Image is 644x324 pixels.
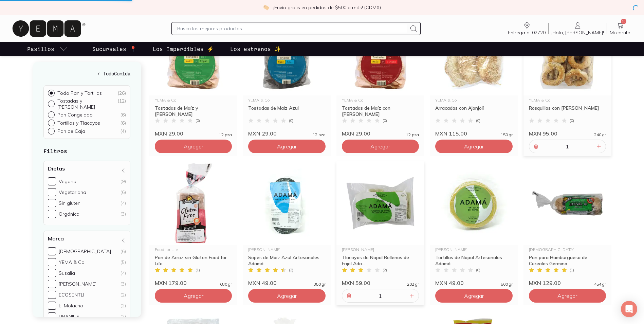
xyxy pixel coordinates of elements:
div: [PERSON_NAME] [248,248,325,252]
span: ( 1 ) [196,268,200,272]
div: LIBANIUS [59,313,79,320]
div: YEMA & Co [529,98,606,102]
a: Sopes de Maíz Azul Artesanales Adama[PERSON_NAME]Sopes de Maíz Azul Artesanales Adamá(2)MXN 49.00... [243,161,331,286]
span: MXN 115.00 [435,130,467,137]
span: 12 pza [313,133,326,137]
div: Tostadas de Maíz con [PERSON_NAME] [342,105,419,117]
div: Open Intercom Messenger [621,301,637,317]
a: Entrega a: 02720 [505,21,548,36]
button: Agregar [248,289,325,303]
span: 500 gr [501,282,513,286]
div: [PERSON_NAME] [342,248,419,252]
div: (2) [121,292,126,298]
img: Pan para Hamburguesa de Cereales Germinados con Ajonjolí Ezekiel [523,161,611,245]
div: Rosquillas con [PERSON_NAME] [529,105,606,117]
div: Food for Life [155,248,232,252]
span: Agregar [464,292,484,299]
a: Tostadas de Maíz y LinazaYEMA & CoTostadas de Maíz con [PERSON_NAME](0)MXN 29.0012 pza [336,12,424,137]
p: Pan Congelado [57,112,93,118]
div: YEMA & Co [155,98,232,102]
input: Orgánica(3) [48,210,56,218]
a: Arracadas con AjonjolíYEMA & CoArracadas con Ajonjolí(0)MXN 115.00150 gr [430,12,518,137]
div: ( 6 ) [120,112,126,118]
p: Tortillas y Tlacoyos [57,120,100,126]
div: (4) [121,270,126,276]
div: Arracadas con Ajonjolí [435,105,512,117]
span: MXN 49.00 [435,280,464,286]
span: 16 [621,19,626,24]
input: Susalia(4) [48,269,56,277]
span: Mi carrito [610,30,630,36]
p: Pasillos [27,45,54,53]
span: MXN 29.00 [342,130,370,137]
span: MXN 49.00 [248,280,277,286]
button: Agregar [435,140,512,153]
div: (2) [121,303,126,309]
div: (6) [121,189,126,195]
span: ( 0 ) [570,119,574,123]
a: pasillo-todos-link [26,42,69,56]
div: Dietas [43,161,130,225]
div: ( 4 ) [120,128,126,134]
a: ← TodoComida [43,70,130,77]
p: Tostadas y [PERSON_NAME] [57,98,117,110]
p: Los Imperdibles ⚡️ [153,45,214,53]
span: Agregar [557,292,577,299]
div: [DEMOGRAPHIC_DATA] [59,248,111,254]
button: Agregar [342,140,419,153]
a: 16Mi carrito [607,21,633,36]
div: (3) [121,281,126,287]
div: Pan para Hamburguesa de Cereales Germina... [529,254,606,267]
div: ( 6 ) [120,120,126,126]
div: Tlacoyos de Nopal Rellenos de Frijol Ada... [342,254,419,267]
span: 350 gr [314,282,326,286]
input: YEMA & Co(5) [48,258,56,266]
a: Rosquillas con AnísYEMA & CoRosquillas con [PERSON_NAME](0)MXN 95.00240 gr [523,12,611,137]
div: (3) [121,211,126,217]
p: Todo Pan y Tortillas [57,90,102,96]
div: YEMA & Co [342,98,419,102]
div: (6) [121,248,126,254]
button: Agregar [435,289,512,303]
span: ( 2 ) [383,268,387,272]
img: check [263,4,269,11]
span: 150 gr [501,133,513,137]
a: Sucursales 📍 [91,42,138,56]
a: Tlacoyos de Nopal Rellenos de Frijol Adamá[PERSON_NAME]Tlacoyos de Nopal Rellenos de Frijol Ada..... [336,161,424,286]
span: MXN 129.00 [529,280,561,286]
span: 12 pza [406,133,419,137]
span: ( 0 ) [383,119,387,123]
img: Sopes de Maíz Azul Artesanales Adama [243,161,331,245]
span: 680 gr [220,282,232,286]
div: Susalia [59,270,75,276]
a: Tortillas de Nopal Artesanales Adamá[PERSON_NAME]Tortillas de Nopal Artesanales Adamá(0)MXN 49.00... [430,161,518,286]
img: Tlacoyos de Nopal Rellenos de Frijol Adamá [336,161,424,245]
div: (9) [121,178,126,184]
span: 454 gr [594,282,606,286]
span: Agregar [370,143,390,150]
a: Tostadas de Maiz con NopalYEMA & CoTostadas de Maíz y [PERSON_NAME](0)MXN 29.0012 pza [149,12,237,137]
input: El Molacho(2) [48,302,56,310]
span: MXN 95.00 [529,130,557,137]
div: Tostadas de Maíz Azul [248,105,325,117]
input: [DEMOGRAPHIC_DATA](6) [48,247,56,255]
div: Vegetariana [59,189,86,195]
div: ECOSENTLI [59,292,84,298]
img: Tortillas de Nopal Artesanales Adamá [430,161,518,245]
span: Agregar [184,292,203,299]
strong: Filtros [43,148,67,154]
span: Agregar [464,143,484,150]
p: Pan de Caja [57,128,85,134]
div: ( 26 ) [117,90,126,96]
button: Agregar [155,289,232,303]
span: ( 0 ) [476,119,480,123]
img: Pan de Arroz sin Gluten Food for Life [149,161,237,245]
span: Entrega a: 02720 [508,30,546,36]
div: Orgánica [59,211,79,217]
p: Sucursales 📍 [92,45,136,53]
a: Los Imperdibles ⚡️ [151,42,215,56]
span: 240 gr [594,133,606,137]
div: Tortillas de Nopal Artesanales Adamá [435,254,512,267]
div: YEMA & Co [59,259,85,265]
div: YEMA & Co [435,98,512,102]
